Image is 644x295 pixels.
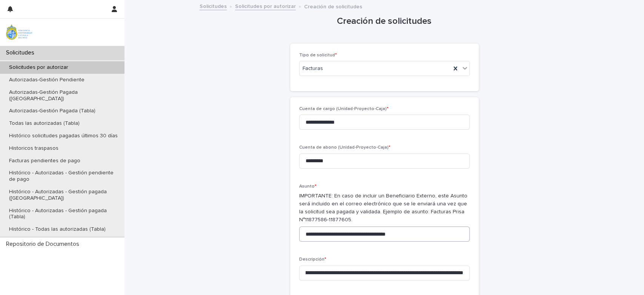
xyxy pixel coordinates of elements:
[299,257,326,262] span: Descripción
[299,107,389,111] span: Cuenta de cargo (Unidad-Proyecto-Caja)
[3,120,86,127] p: Todas las autorizadas (Tabla)
[3,226,112,233] p: Histórico - Todas las autorizadas (Tabla)
[3,241,85,248] p: Repositorio de Documentos
[299,145,390,150] span: Cuenta de abono (Unidad-Proyecto-Caja)
[299,184,317,189] span: Asunto
[303,65,323,73] span: Facturas
[3,133,124,139] p: Histórico solicitudes pagadas últimos 30 días
[299,192,470,224] p: IMPORTANTE: En caso de incluir un Beneficiario Externo, este Asunto será incluido en el correo el...
[3,89,124,102] p: Autorizadas-Gestión Pagada ([GEOGRAPHIC_DATA])
[6,25,32,40] img: iqsleoUpQLaG7yz5l0jK
[235,2,296,10] a: Solicitudes por autorizar
[3,108,101,114] p: Autorizadas-Gestión Pagada (Tabla)
[3,208,124,220] p: Histórico - Autorizadas - Gestión pagada (Tabla)
[3,189,124,202] p: Histórico - Autorizadas - Gestión pagada ([GEOGRAPHIC_DATA])
[200,2,227,10] a: Solicitudes
[299,53,337,57] span: Tipo de solicitud
[3,77,91,83] p: Autorizadas-Gestión Pendiente
[3,158,86,164] p: Facturas pendientes de pago
[3,145,65,152] p: Historicos traspasos
[3,64,74,71] p: Solicitudes por autorizar
[304,2,362,10] p: Creación de solicitudes
[3,49,40,56] p: Solicitudes
[290,16,479,27] h1: Creación de solicitudes
[3,170,124,183] p: Histórico - Autorizadas - Gestión pendiente de pago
